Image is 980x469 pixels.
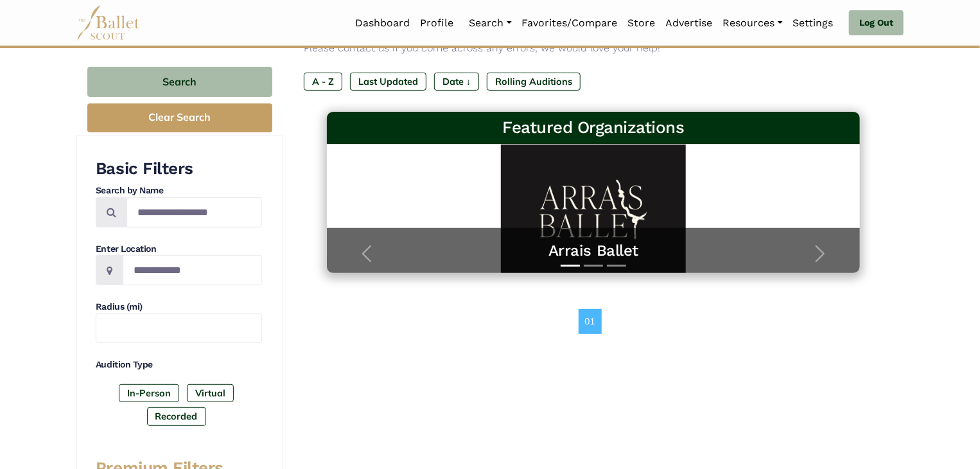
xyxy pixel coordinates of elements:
a: Arrais Ballet [340,241,847,261]
button: Slide 1 [561,258,580,273]
button: Search [87,67,272,97]
p: Please contact us if you come across any errors, we would love your help! [304,40,883,57]
button: Slide 2 [584,258,603,273]
label: Virtual [187,384,234,402]
h4: Audition Type [96,358,262,371]
input: Location [123,255,262,285]
h3: Basic Filters [96,158,262,180]
label: Rolling Auditions [487,73,581,91]
button: Clear Search [87,103,272,132]
nav: Page navigation example [579,309,609,333]
button: Slide 3 [607,258,626,273]
label: Recorded [147,407,206,425]
label: In-Person [119,384,179,402]
a: Favorites/Compare [517,10,623,37]
label: Date ↓ [434,73,479,91]
a: Profile [416,10,459,37]
label: Last Updated [350,73,426,91]
a: Log Out [849,10,904,36]
h4: Radius (mi) [96,301,262,314]
h4: Enter Location [96,243,262,256]
a: Settings [788,10,839,37]
input: Search by names... [127,197,262,227]
a: Store [623,10,661,37]
a: Search [464,10,517,37]
h3: Featured Organizations [337,117,850,139]
a: Dashboard [351,10,416,37]
a: Resources [718,10,788,37]
a: 01 [579,309,602,333]
a: Advertise [661,10,718,37]
h4: Search by Name [96,184,262,197]
label: A - Z [304,73,342,91]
